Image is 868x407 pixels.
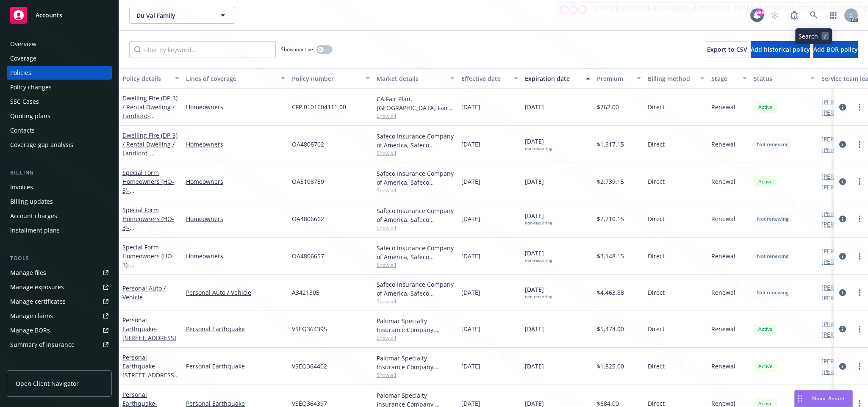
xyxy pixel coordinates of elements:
[525,220,552,226] div: non-recurring
[648,177,665,186] span: Direct
[525,146,552,151] div: non-recurring
[10,280,64,294] div: Manage exposures
[597,74,632,83] div: Premium
[186,177,285,186] a: Homeowners
[122,149,176,175] span: - [STREET_ADDRESS][PERSON_NAME]
[597,288,624,297] span: $4,463.88
[122,94,177,129] a: Dwelling Fire (DP-3) / Rental Dwelling / Landlord
[377,132,455,150] div: Safeco Insurance Company of America, Safeco Insurance (Liberty Mutual)
[766,7,783,24] a: Start snowing
[648,102,665,111] span: Direct
[461,177,480,186] span: [DATE]
[648,252,665,260] span: Direct
[794,390,853,407] button: Nova Assist
[837,102,848,112] a: circleInformation
[377,94,455,112] div: CA Fair Plan, [GEOGRAPHIC_DATA] Fair plan
[377,316,455,334] div: Palomar Specialty Insurance Company, Palomar, Arrowhead General Insurance Agency, Inc.
[122,131,177,175] a: Dwelling Fire (DP-3) / Rental Dwelling / Landlord
[377,169,455,187] div: Safeco Insurance Company of America, Safeco Insurance (Liberty Mutual)
[597,140,624,149] span: $1,317.15
[10,138,73,152] div: Coverage gap analysis
[119,68,183,89] button: Policy details
[129,7,235,24] button: Du Val Family
[7,280,112,294] span: Manage exposures
[7,254,112,263] div: Tools
[377,261,455,269] span: Show all
[377,371,455,379] span: Show all
[711,324,735,333] span: Renewal
[292,288,319,297] span: A3421305
[854,361,865,371] a: more
[711,74,738,83] div: Stage
[711,102,735,111] span: Renewal
[525,324,544,333] span: [DATE]
[644,68,708,89] button: Billing method
[10,295,66,308] div: Manage certificates
[754,74,805,83] div: Status
[377,334,455,341] span: Show all
[525,257,552,263] div: non-recurring
[10,180,33,194] div: Invoices
[837,288,848,298] a: circleInformation
[795,390,805,407] div: Drag to move
[186,74,276,83] div: Lines of coverage
[597,252,624,260] span: $3,148.15
[525,294,552,299] div: non-recurring
[7,3,112,27] a: Accounts
[7,180,112,194] a: Invoices
[7,224,112,237] a: Installment plans
[757,178,774,186] span: Active
[7,324,112,337] a: Manage BORs
[377,224,455,231] span: Show all
[461,214,480,223] span: [DATE]
[708,68,750,89] button: Stage
[10,338,75,352] div: Summary of insurance
[10,124,35,137] div: Contacts
[711,177,735,186] span: Renewal
[786,7,803,24] a: Report a Bug
[854,288,865,298] a: more
[292,252,324,260] span: OA4806657
[292,177,324,186] span: OA5108759
[837,177,848,187] a: circleInformation
[7,169,112,177] div: Billing
[7,338,112,352] a: Summary of insurance
[292,362,327,371] span: VSEQ364402
[10,266,46,280] div: Manage files
[281,46,313,53] span: Show inactive
[707,41,747,58] button: Export to CSV
[292,324,327,333] span: VSEQ364395
[10,95,39,108] div: SSC Cases
[7,195,112,208] a: Billing updates
[7,309,112,323] a: Manage claims
[10,109,50,123] div: Quoting plans
[292,214,324,223] span: OA4806662
[757,252,789,260] span: Not renewing
[186,288,285,297] a: Personal Auto / Vehicle
[7,52,112,65] a: Coverage
[711,288,735,297] span: Renewal
[525,362,544,371] span: [DATE]
[377,187,455,194] span: Show all
[122,362,179,388] span: - [STREET_ADDRESS][PERSON_NAME]
[757,325,774,333] span: Active
[377,354,455,371] div: Palomar Specialty Insurance Company, Palomar, Arrowhead General Insurance Agency, Inc.
[648,288,665,297] span: Direct
[377,150,455,157] span: Show all
[525,211,552,226] span: [DATE]
[7,95,112,108] a: SSC Cases
[7,66,112,80] a: Policies
[648,362,665,371] span: Direct
[136,11,210,20] span: Du Val Family
[10,209,57,223] div: Account charges
[186,362,285,371] a: Personal Earthquake
[597,102,619,111] span: $762.00
[377,298,455,305] span: Show all
[7,109,112,123] a: Quoting plans
[458,68,521,89] button: Effective date
[10,52,36,65] div: Coverage
[525,177,544,186] span: [DATE]
[186,252,285,260] a: Homeowners
[122,112,176,129] span: - [STREET_ADDRESS]
[461,288,480,297] span: [DATE]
